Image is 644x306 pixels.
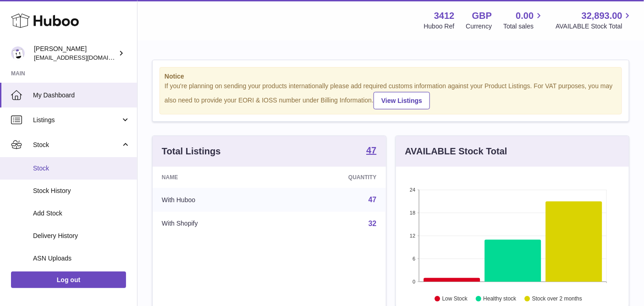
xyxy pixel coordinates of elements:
td: With Shopify [153,212,278,236]
text: 18 [410,210,415,215]
text: Healthy stock [483,295,517,302]
th: Name [153,167,278,188]
span: My Dashboard [33,91,130,100]
span: Stock History [33,187,130,195]
a: 0.00 Total sales [503,10,544,31]
strong: Notice [165,72,617,81]
div: If you're planning on sending your products internationally please add required customs informati... [165,82,617,109]
span: Add Stock [33,209,130,218]
a: 32,893.00 AVAILABLE Stock Total [556,10,633,31]
span: 0.00 [516,10,534,22]
span: AVAILABLE Stock Total [556,22,633,31]
text: 6 [413,256,415,261]
a: View Listings [374,92,430,109]
text: Low Stock [442,295,468,302]
img: info@beeble.buzz [11,46,25,60]
div: Huboo Ref [424,22,455,31]
a: 32 [369,220,377,227]
a: 47 [366,146,376,157]
text: Stock over 2 months [532,295,582,302]
span: Listings [33,116,121,125]
span: 32,893.00 [582,10,622,22]
strong: 47 [366,146,376,155]
text: 0 [413,279,415,284]
h3: Total Listings [162,145,221,158]
strong: GBP [472,10,492,22]
span: [EMAIL_ADDRESS][DOMAIN_NAME] [34,54,135,61]
td: With Huboo [153,188,278,212]
div: Currency [466,22,492,31]
a: Log out [11,272,126,288]
a: 47 [369,196,377,204]
div: [PERSON_NAME] [34,45,116,62]
span: ASN Uploads [33,254,130,263]
span: Stock [33,141,121,149]
th: Quantity [278,167,385,188]
text: 24 [410,187,415,193]
text: 12 [410,233,415,238]
span: Delivery History [33,232,130,240]
h3: AVAILABLE Stock Total [405,145,507,158]
span: Total sales [503,22,544,31]
span: Stock [33,164,130,173]
strong: 3412 [434,10,455,22]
